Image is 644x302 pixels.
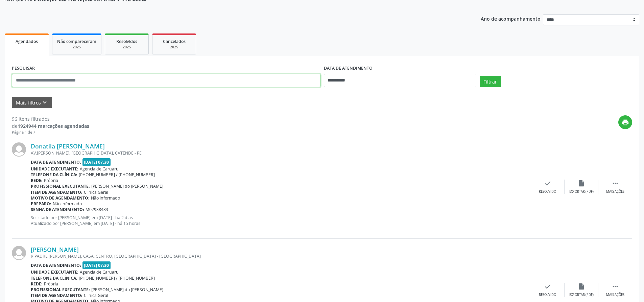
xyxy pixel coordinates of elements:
[18,123,89,129] strong: 1924944 marcações agendadas
[12,122,89,130] div: de
[480,76,501,87] button: Filtrar
[31,159,81,165] b: Data de atendimento:
[31,281,43,287] b: Rede:
[16,39,38,44] span: Agendados
[82,158,111,166] span: [DATE] 07:30
[31,207,84,212] b: Senha de atendimento:
[31,287,90,293] b: Profissional executante:
[569,189,594,194] div: Exportar (PDF)
[544,283,551,290] i: check
[606,293,624,297] div: Mais ações
[31,215,531,226] p: Solicitado por [PERSON_NAME] em [DATE] - há 2 dias Atualizado por [PERSON_NAME] em [DATE] - há 15...
[31,246,79,253] a: [PERSON_NAME]
[31,166,78,172] b: Unidade executante:
[79,172,155,178] span: [PHONE_NUMBER] / [PHONE_NUMBER]
[91,183,163,189] span: [PERSON_NAME] do [PERSON_NAME]
[31,262,81,268] b: Data de atendimento:
[12,246,26,260] img: img
[110,45,144,50] div: 2025
[44,281,58,287] span: Própria
[91,287,163,293] span: [PERSON_NAME] do [PERSON_NAME]
[12,97,52,109] button: Mais filtroskeyboard_arrow_down
[539,189,556,194] div: Resolvido
[31,189,82,195] b: Item de agendamento:
[80,269,119,275] span: Agencia de Caruaru
[622,119,629,126] i: print
[86,207,108,212] span: M02938433
[544,180,551,187] i: check
[31,195,90,201] b: Motivo de agendamento:
[157,45,191,50] div: 2025
[569,293,594,297] div: Exportar (PDF)
[91,195,120,201] span: Não informado
[31,269,78,275] b: Unidade executante:
[116,39,137,44] span: Resolvidos
[481,14,541,23] p: Ano de acompanhamento
[31,172,77,178] b: Telefone da clínica:
[12,115,89,122] div: 96 itens filtrados
[324,63,373,74] label: DATA DE ATENDIMENTO
[44,178,58,183] span: Própria
[31,178,43,183] b: Rede:
[82,261,111,269] span: [DATE] 07:30
[12,142,26,157] img: img
[578,283,585,290] i: insert_drive_file
[163,39,186,44] span: Cancelados
[31,150,531,156] div: AV.[PERSON_NAME], [GEOGRAPHIC_DATA], CATENDE - PE
[578,180,585,187] i: insert_drive_file
[79,275,155,281] span: [PHONE_NUMBER] / [PHONE_NUMBER]
[12,63,35,74] label: PESQUISAR
[31,253,531,259] div: R PADRE [PERSON_NAME], CASA, CENTRO, [GEOGRAPHIC_DATA] - [GEOGRAPHIC_DATA]
[31,201,51,207] b: Preparo:
[539,293,556,297] div: Resolvido
[84,293,108,298] span: Clinica Geral
[12,130,89,135] div: Página 1 de 7
[41,99,48,106] i: keyboard_arrow_down
[31,142,105,150] a: Donatila [PERSON_NAME]
[31,183,90,189] b: Profissional executante:
[618,115,632,129] button: print
[57,39,96,44] span: Não compareceram
[606,189,624,194] div: Mais ações
[80,166,119,172] span: Agencia de Caruaru
[612,180,619,187] i: 
[84,189,108,195] span: Clinica Geral
[612,283,619,290] i: 
[31,275,77,281] b: Telefone da clínica:
[57,45,96,50] div: 2025
[53,201,82,207] span: Não informado
[31,293,82,298] b: Item de agendamento:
